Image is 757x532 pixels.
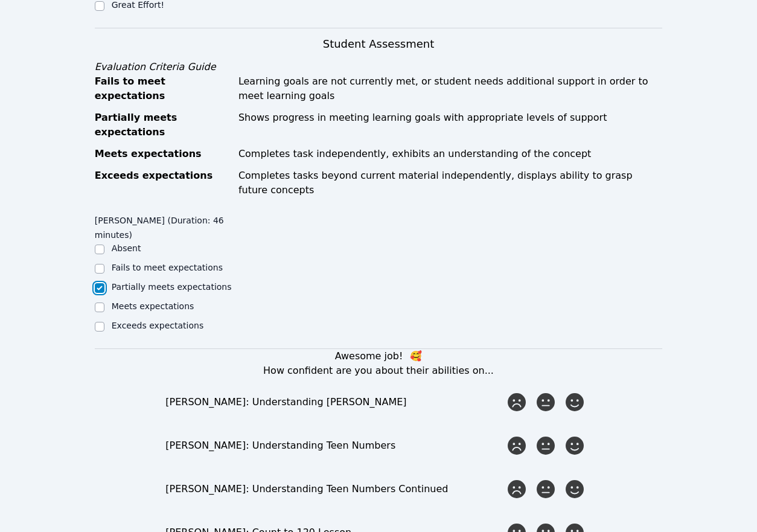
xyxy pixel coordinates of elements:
[238,168,662,197] div: Completes tasks beyond current material independently, displays ability to grasp future concepts
[95,168,231,197] div: Exceeds expectations
[112,263,223,272] label: Fails to meet expectations
[95,60,663,74] div: Evaluation Criteria Guide
[95,147,231,161] div: Meets expectations
[238,147,662,161] div: Completes task independently, exhibits an understanding of the concept
[165,482,504,496] div: [PERSON_NAME]: Understanding Teen Numbers Continued
[95,111,231,139] div: Partially meets expectations
[112,282,232,292] label: Partially meets expectations
[410,350,422,362] span: kisses
[335,350,403,362] span: Awesome job!
[95,74,231,103] div: Fails to meet expectations
[95,36,663,53] h3: Student Assessment
[112,243,141,253] label: Absent
[165,395,504,409] div: [PERSON_NAME]: Understanding [PERSON_NAME]
[95,210,237,242] legend: [PERSON_NAME] (Duration: 46 minutes)
[238,74,662,103] div: Learning goals are not currently met, or student needs additional support in order to meet learni...
[112,321,203,330] label: Exceeds expectations
[112,301,194,311] label: Meets expectations
[263,365,494,376] span: How confident are you about their abilities on...
[165,438,504,453] div: [PERSON_NAME]: Understanding Teen Numbers
[238,111,662,139] div: Shows progress in meeting learning goals with appropriate levels of support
